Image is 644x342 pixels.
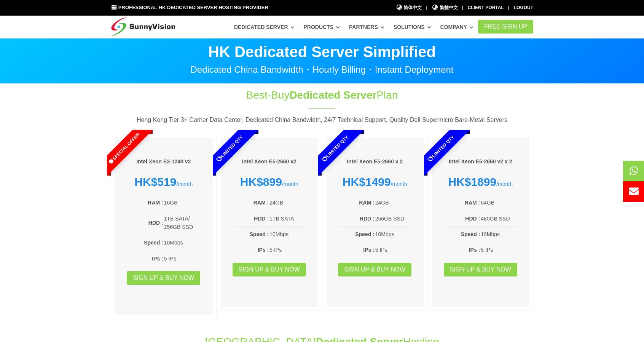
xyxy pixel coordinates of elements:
[92,117,156,181] span: Special Offer
[480,230,518,239] td: 10Mbps
[363,247,375,253] b: IPs :
[375,198,412,207] td: 24GB
[254,216,269,222] b: HDD :
[514,5,533,10] a: Logout
[232,158,307,166] h6: Intel Xeon E5-2660 x2
[465,216,480,222] b: HDD :
[233,263,306,276] a: Sign up & Buy Now
[462,4,463,11] li: |
[478,20,533,34] a: FREE Sign Up
[355,231,375,237] b: Speed :
[148,200,163,206] b: RAM :
[444,263,517,276] a: Sign up & Buy Now
[338,263,411,276] a: Sign up & Buy Now
[258,247,269,253] b: IPs :
[303,20,340,34] a: Products
[126,158,201,166] h6: Intel Xeon E3-1240 v2
[269,214,306,223] td: 1TB SATA
[126,175,201,189] div: /month
[144,240,163,246] b: Speed :
[134,176,176,188] strong: HK$519
[359,200,374,206] b: RAM :
[111,115,533,125] p: Hong Kong Tier 3+ Carrier Data Center, Dedicated China Bandwidth, 24/7 Technical Support, Quality...
[240,176,282,188] strong: HK$899
[480,245,518,254] td: 5 IPs
[375,230,412,239] td: 10Mbps
[468,4,504,11] div: Client Portal
[195,88,449,102] h1: Best-Buy Plan
[269,230,306,239] td: 10Mbps
[480,214,518,223] td: 480GB SSD
[409,117,473,181] span: Limited Qty
[375,245,412,254] td: 5 IPs
[118,5,268,10] span: Professional HK Dedicated Server Hosting Provider
[440,20,474,34] a: Company
[250,231,269,237] b: Speed :
[338,175,412,189] div: /month
[234,20,295,34] a: Dedicated Server
[148,220,163,226] b: HDD :
[111,65,533,74] p: Dedicated China Bandwidth・Hourly Billing・Instant Deployment
[269,245,306,254] td: 5 IPs
[469,247,480,253] b: IPs :
[164,214,201,232] td: 1TB SATA/ 256GB SSD
[164,254,201,263] td: 5 IPs
[338,158,412,166] h6: Intel Xeon E5-2660 x 2
[253,200,269,206] b: RAM :
[396,4,422,11] a: 简体中文
[269,198,306,207] td: 24GB
[127,271,200,285] a: Sign up & Buy Now
[480,198,518,207] td: 64GB
[465,200,480,206] b: RAM :
[289,89,376,101] span: Dedicated Server
[375,214,412,223] td: 256GB SSD
[426,4,427,11] li: |
[443,158,518,166] h6: Intel Xeon E5-2660 v2 x 2
[111,44,533,59] p: HK Dedicated Server Simplified
[232,175,307,189] div: /month
[164,198,201,207] td: 16GB
[164,238,201,247] td: 10Mbps
[448,176,496,188] strong: HK$1899
[198,117,261,181] span: Limited Qty
[349,20,384,34] a: Partners
[343,176,391,188] strong: HK$1499
[432,4,458,11] a: 繁體中文
[303,117,367,181] span: Limited Qty
[461,231,480,237] b: Speed :
[394,20,431,34] a: Solutions
[508,4,509,11] li: |
[360,216,375,222] b: HDD :
[443,175,518,189] div: /month
[152,256,163,262] b: IPs :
